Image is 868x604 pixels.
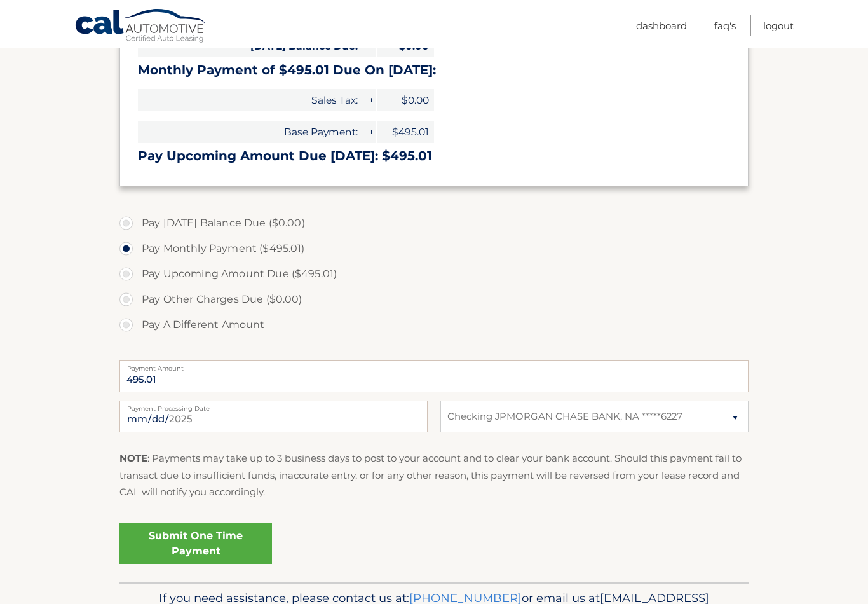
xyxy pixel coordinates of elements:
span: + [363,89,376,111]
input: Payment Amount [119,360,749,392]
p: : Payments may take up to 3 business days to post to your account and to clear your bank account.... [119,450,749,500]
span: $495.01 [377,121,434,143]
a: FAQ's [714,15,736,36]
a: Dashboard [636,15,687,36]
label: Pay A Different Amount [119,312,749,338]
input: Payment Date [119,401,428,432]
label: Payment Amount [119,360,749,371]
label: Pay [DATE] Balance Due ($0.00) [119,210,749,236]
h3: Monthly Payment of $495.01 Due On [DATE]: [138,62,730,78]
a: Logout [763,15,794,36]
label: Payment Processing Date [119,401,428,411]
h3: Pay Upcoming Amount Due [DATE]: $495.01 [138,148,730,164]
a: Submit One Time Payment [119,523,272,564]
span: $0.00 [377,89,434,111]
label: Pay Other Charges Due ($0.00) [119,287,749,312]
label: Pay Upcoming Amount Due ($495.01) [119,261,749,287]
span: Base Payment: [138,121,363,143]
span: + [363,121,376,143]
strong: NOTE [119,452,147,464]
a: Cal Automotive [74,8,208,45]
span: Sales Tax: [138,89,363,111]
label: Pay Monthly Payment ($495.01) [119,236,749,261]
